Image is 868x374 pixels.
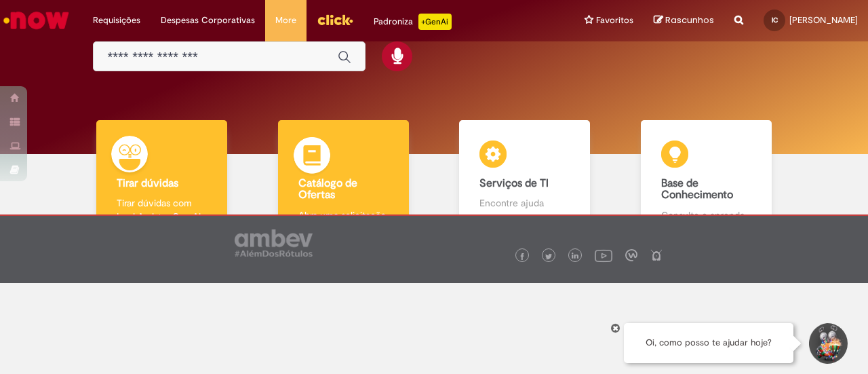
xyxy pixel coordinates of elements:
span: More [275,14,296,27]
span: Rascunhos [665,14,714,26]
img: ServiceNow [1,7,71,34]
div: Padroniza [374,14,452,30]
b: Catálogo de Ofertas [298,176,357,202]
p: Abra uma solicitação [298,208,389,222]
a: Serviços de TI Encontre ajuda [434,120,616,238]
span: [PERSON_NAME] [789,14,858,26]
img: logo_footer_naosei.png [650,249,663,261]
span: Requisições [93,14,140,27]
span: Favoritos [596,14,633,27]
span: Despesas Corporativas [161,14,255,27]
button: Iniciar Conversa de Suporte [807,323,848,364]
img: click_logo_yellow_360x200.png [317,10,353,30]
b: Base de Conhecimento [661,176,733,202]
img: logo_footer_facebook.png [519,253,526,260]
img: logo_footer_ambev_rotulo_gray.png [235,229,313,257]
a: Tirar dúvidas Tirar dúvidas com Lupi Assist e Gen Ai [71,120,253,238]
p: Encontre ajuda [479,196,570,210]
a: Base de Conhecimento Consulte e aprenda [616,120,797,238]
a: Rascunhos [654,14,714,27]
img: logo_footer_linkedin.png [572,253,578,261]
a: Catálogo de Ofertas Abra uma solicitação [253,120,435,238]
b: Tirar dúvidas [117,176,178,190]
img: logo_footer_workplace.png [625,249,637,261]
span: IC [772,16,778,24]
img: logo_footer_youtube.png [595,246,612,264]
p: +GenAi [418,14,452,30]
p: Tirar dúvidas com Lupi Assist e Gen Ai [117,196,207,223]
p: Consulte e aprenda [661,208,751,222]
b: Serviços de TI [479,176,549,190]
div: Oi, como posso te ajudar hoje? [624,323,793,363]
img: logo_footer_twitter.png [545,253,552,260]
